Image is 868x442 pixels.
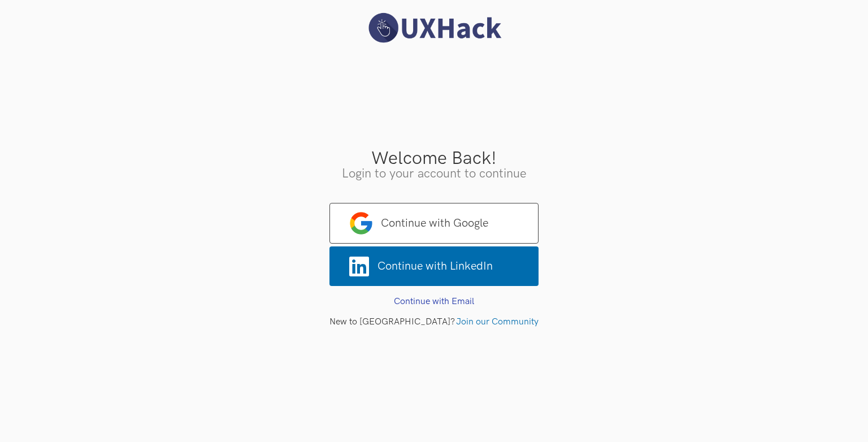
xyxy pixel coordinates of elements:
img: google-logo.png [350,212,372,235]
span: New to [GEOGRAPHIC_DATA]? [329,317,455,327]
a: Continue with LinkedIn [329,246,539,286]
a: Continue with Google [329,203,539,244]
a: Join our Community [456,317,539,327]
h3: Login to your account to continue [8,168,860,180]
img: UXHack logo [363,11,505,45]
h3: Welcome Back! [8,150,860,168]
a: Continue with Email [394,296,474,307]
